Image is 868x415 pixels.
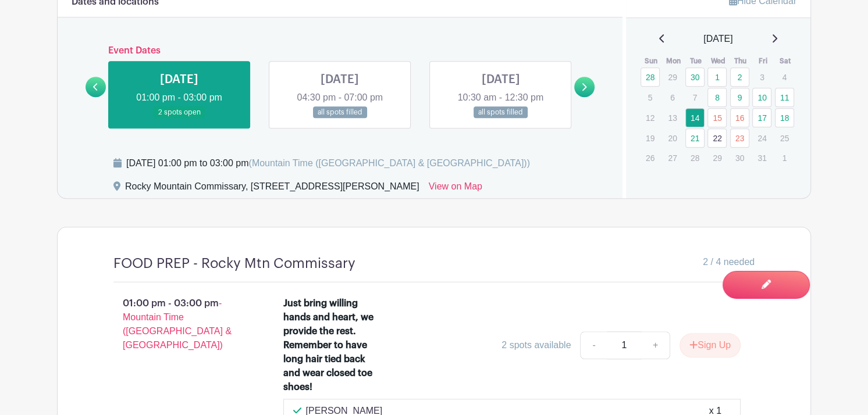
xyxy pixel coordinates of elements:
[707,55,730,67] th: Wed
[775,149,794,167] p: 1
[707,149,727,167] p: 29
[640,55,663,67] th: Sun
[703,32,732,46] span: [DATE]
[752,149,771,167] p: 31
[774,55,797,67] th: Sat
[126,156,530,170] div: [DATE] 01:00 pm to 03:00 pm
[707,108,727,127] a: 15
[663,129,682,147] p: 20
[113,255,355,272] h4: FOOD PREP - Rocky Mtn Commissary
[752,108,771,127] a: 17
[680,333,741,357] button: Sign Up
[685,108,705,127] a: 14
[106,45,574,56] h6: Event Dates
[685,88,705,106] p: 7
[730,128,749,148] a: 23
[752,88,771,107] a: 10
[641,129,660,147] p: 19
[641,88,660,106] p: 5
[501,338,571,352] div: 2 spots available
[641,67,660,87] a: 28
[685,67,705,87] a: 30
[663,149,682,167] p: 27
[685,55,707,67] th: Tue
[663,68,682,86] p: 29
[283,296,384,394] div: Just bring willing hands and heart, we provide the rest. Remember to have long hair tied back and...
[641,149,660,167] p: 26
[752,68,771,86] p: 3
[730,67,749,87] a: 2
[703,255,755,269] span: 2 / 4 needed
[730,108,749,127] a: 16
[662,55,685,67] th: Mon
[429,180,482,198] a: View on Map
[641,331,670,359] a: +
[707,128,727,148] a: 22
[641,109,660,127] p: 12
[730,88,749,107] a: 9
[707,88,727,107] a: 8
[663,109,682,127] p: 13
[730,149,749,167] p: 30
[752,129,771,147] p: 24
[95,292,265,357] p: 01:00 pm - 03:00 pm
[775,108,794,127] a: 18
[775,88,794,107] a: 11
[125,180,419,198] div: Rocky Mountain Commissary, [STREET_ADDRESS][PERSON_NAME]
[685,149,705,167] p: 28
[730,55,752,67] th: Thu
[775,68,794,86] p: 4
[663,88,682,106] p: 6
[775,129,794,147] p: 25
[248,158,529,168] span: (Mountain Time ([GEOGRAPHIC_DATA] & [GEOGRAPHIC_DATA]))
[752,55,774,67] th: Fri
[685,128,705,148] a: 21
[707,67,727,87] a: 1
[123,298,232,350] span: - Mountain Time ([GEOGRAPHIC_DATA] & [GEOGRAPHIC_DATA])
[580,331,607,359] a: -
